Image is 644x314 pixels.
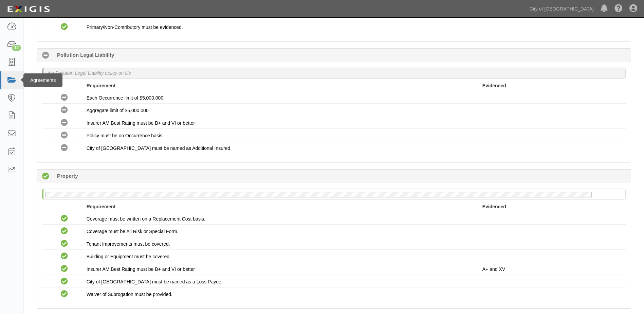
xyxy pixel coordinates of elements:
[61,265,68,273] i: Compliant
[87,108,149,113] span: Aggregate limit of $5,000,000
[87,241,170,247] span: Tenant Improvements must be covered.
[61,132,68,139] i: No Coverage
[61,215,68,222] i: Compliant
[61,291,68,298] i: Compliant
[87,216,205,222] span: Coverage must be written on a Replacement Cost basis.
[87,292,172,297] span: Waiver of Subrogation must be provided.
[61,11,68,18] i: Compliant
[5,3,52,15] img: logo-5460c22ac91f19d4615b14bd174203de0afe785f0fc80cf4dbbc73dc1793850b.png
[526,2,597,16] a: City of [GEOGRAPHIC_DATA]
[61,228,68,235] i: Compliant
[87,204,116,209] strong: Requirement
[87,266,195,272] span: Insurer AM Best Rating must be B+ and VI or better
[87,133,162,138] span: Policy must be on Occurrence basis
[61,278,68,285] i: Compliant
[482,266,621,273] p: A+ and XV
[57,172,78,179] b: Property
[482,204,506,209] strong: Evidenced
[61,253,68,260] i: Compliant
[87,279,223,284] span: City of [GEOGRAPHIC_DATA] must be named as a Loss Payee.
[61,240,68,247] i: Compliant
[87,24,183,30] span: Primary/Non-Contributory must be evidenced.
[61,94,68,101] i: No Coverage
[87,83,116,88] strong: Requirement
[61,23,68,31] i: Compliant
[482,83,506,88] strong: Evidenced
[61,107,68,114] i: No Coverage
[42,52,49,59] i: No Coverage 780 days (since 06/30/2023)
[57,51,114,58] b: Pollution Legal Liability
[23,73,62,87] div: Agreements
[48,70,131,76] p: No Pollution Legal Liability policy on file
[87,254,171,259] span: Building or Equipment must be covered.
[12,45,21,51] div: 12
[61,119,68,126] i: No Coverage
[614,5,623,13] i: Help Center - Complianz
[87,95,163,101] span: Each Occurrence limit of $5,000,000
[87,229,179,234] span: Coverage must be All Risk or Special Form.
[42,173,49,180] i: Compliant 3 days (since 08/15/2025)
[87,145,232,151] span: City of [GEOGRAPHIC_DATA] must be named as Additional Insured.
[61,144,68,152] i: No Coverage
[87,120,195,126] span: Insurer AM Best Rating must be B+ and VI or better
